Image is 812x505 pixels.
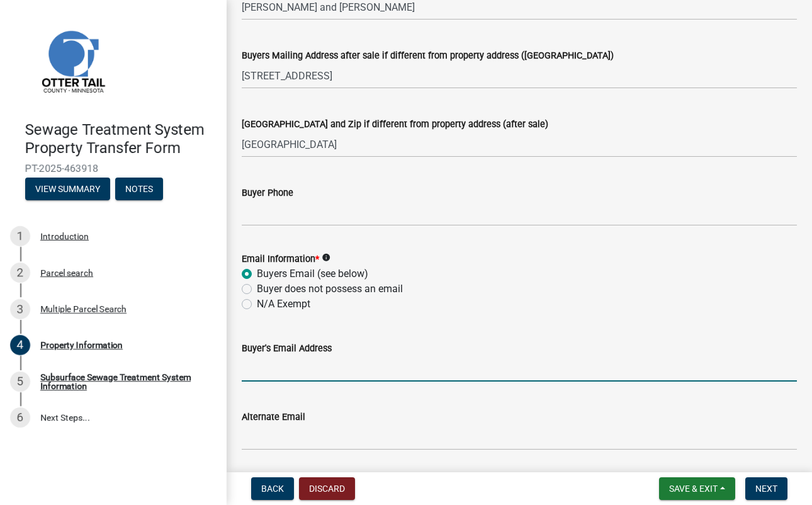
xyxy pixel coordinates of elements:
[242,413,305,422] label: Alternate Email
[659,477,735,500] button: Save & Exit
[669,484,718,494] span: Save & Exit
[322,253,330,262] i: info
[10,299,30,319] div: 3
[40,341,123,349] div: Property Information
[299,477,355,500] button: Discard
[242,189,293,198] label: Buyer Phone
[242,255,319,264] label: Email Information
[25,121,217,157] h4: Sewage Treatment System Property Transfer Form
[251,477,294,500] button: Back
[745,477,787,500] button: Next
[25,13,120,108] img: Otter Tail County, Minnesota
[257,266,368,281] label: Buyers Email (see below)
[115,178,163,200] button: Notes
[40,268,93,277] div: Parcel search
[261,484,284,494] span: Back
[10,263,30,283] div: 2
[755,484,777,494] span: Next
[40,232,89,241] div: Introduction
[25,178,110,200] button: View Summary
[10,226,30,246] div: 1
[242,344,332,353] label: Buyer's Email Address
[115,184,163,195] wm-modal-confirm: Notes
[10,372,30,392] div: 5
[10,407,30,428] div: 6
[242,52,614,60] label: Buyers Mailing Address after sale if different from property address ([GEOGRAPHIC_DATA])
[25,162,201,174] span: PT-2025-463918
[257,297,310,312] label: N/A Exempt
[40,305,127,314] div: Multiple Parcel Search
[242,120,548,129] label: [GEOGRAPHIC_DATA] and Zip if different from property address (after sale)
[40,373,206,390] div: Subsurface Sewage Treatment System Information
[257,281,403,297] label: Buyer does not possess an email
[25,184,110,195] wm-modal-confirm: Summary
[10,335,30,355] div: 4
